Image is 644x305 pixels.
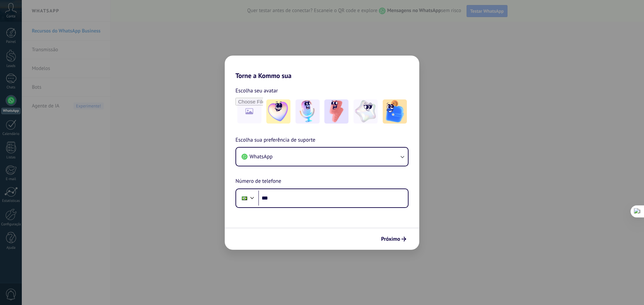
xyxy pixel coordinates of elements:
[225,56,419,80] h2: Torne a Kommo sua
[324,99,348,124] img: -3.jpeg
[250,153,273,160] span: WhatsApp
[235,86,278,95] span: Escolha seu avatar
[354,99,378,124] img: -4.jpeg
[381,237,400,241] span: Próximo
[235,136,315,145] span: Escolha sua preferência de suporte
[378,233,409,245] button: Próximo
[235,177,281,186] span: Número de telefone
[296,99,320,124] img: -2.jpeg
[383,99,407,124] img: -5.jpeg
[238,191,251,205] div: Brazil: + 55
[266,99,290,124] img: -1.jpeg
[236,148,408,166] button: WhatsApp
